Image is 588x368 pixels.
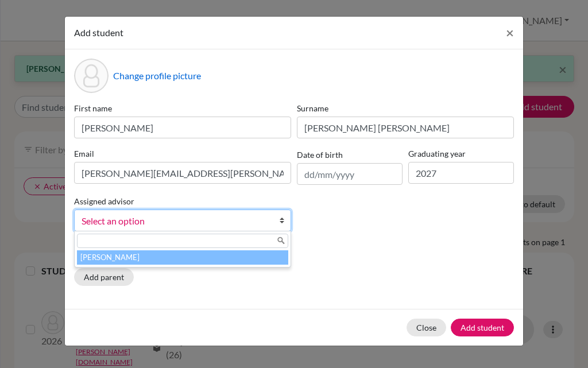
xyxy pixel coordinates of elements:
[74,102,291,114] label: First name
[506,24,514,41] span: ×
[77,250,288,265] li: [PERSON_NAME]
[408,148,514,160] label: Graduating year
[74,250,514,264] p: Parents
[407,319,446,336] button: Close
[74,27,123,38] span: Add student
[74,148,291,160] label: Email
[74,195,134,207] label: Assigned advisor
[297,102,514,114] label: Surname
[82,214,269,228] span: Select an option
[497,17,523,49] button: Close
[297,163,403,185] input: dd/mm/yyyy
[74,268,134,286] button: Add parent
[297,149,343,161] label: Date of birth
[451,319,514,336] button: Add student
[74,59,109,93] div: Profile picture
